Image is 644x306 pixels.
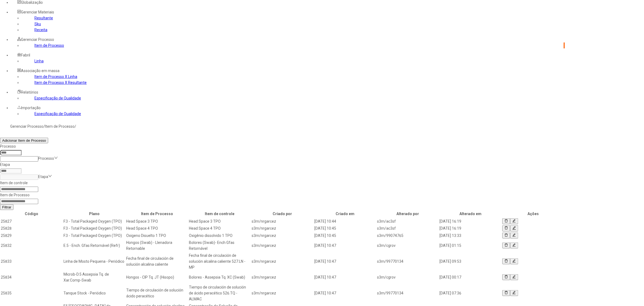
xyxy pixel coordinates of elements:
td: s3m/99074765 [377,232,439,239]
td: s3m/99770134 [377,284,439,302]
th: Alterado em [439,211,502,217]
nz-breadcrumb-separator: / [75,124,76,129]
td: s3m/cgrov [377,271,439,283]
td: Linha de Mosto Pequena - Periódico [63,252,125,271]
th: Plano [63,211,125,217]
td: s3m/nrgarcez [251,225,314,232]
a: Especificação de Qualidade [34,96,81,100]
a: Sku [34,22,41,26]
td: E.5 - Ench. Gfas Retornável (Refr) [63,239,125,252]
td: [DATE] 10:45 [314,225,376,232]
td: 25832 [1,239,63,252]
td: s3m/nrgarcez [251,218,314,225]
th: Item de controle [189,211,251,217]
td: Head Space 4 TPO [126,225,188,232]
td: [DATE] 01:15 [439,239,502,252]
td: 25833 [1,252,63,271]
a: Resultante [34,16,53,20]
a: Gerenciar Processo [10,124,43,129]
td: Microb-D.5 Assepsia Tq. de Xar.Comp-Swab [63,271,125,283]
nz-breadcrumb-separator: / [43,124,45,129]
td: s3m/nrgarcez [251,232,314,239]
td: s3m/cgrov [377,239,439,252]
th: Criado por [251,211,314,217]
td: 25829 [1,232,63,239]
span: Adicionar Item de Processo [2,138,46,143]
td: [DATE] 16:19 [439,218,502,225]
span: Fabril [21,53,30,57]
span: Gerenciar Materiais [21,10,54,14]
th: Item de Processo [126,211,188,217]
td: [DATE] 00:17 [439,271,502,283]
td: [DATE] 10:44 [314,218,376,225]
td: s3m/nrgarcez [251,239,314,252]
a: Especificação de Qualidade [34,112,81,116]
nz-select-placeholder: Etapa [38,175,48,179]
td: 25834 [1,271,63,283]
td: [DATE] 10:47 [314,239,376,252]
td: s3m/ac3sf [377,218,439,225]
td: Oxigeno Disuelto 1 TPO [126,232,188,239]
td: F.3 - Total Packaged Oxygen (TPO) [63,232,125,239]
td: [DATE] 09:53 [439,252,502,271]
td: 25828 [1,225,63,232]
th: Criado em [314,211,376,217]
th: Código [1,211,63,217]
td: [DATE] 10:47 [314,284,376,302]
span: Filtrar [2,205,11,209]
a: Receita [34,28,47,32]
td: 25827 [1,218,63,225]
td: [DATE] 16:19 [439,225,502,232]
nz-select-placeholder: Processo [38,156,54,161]
th: Alterado por [377,211,439,217]
a: Item de Processo [45,124,75,129]
a: Item de Processo X Linha [34,74,77,79]
td: F.3 - Total Packaged Oxygen (TPO) [63,225,125,232]
td: Head Space 3 TPO [189,218,251,225]
td: [DATE] 13:33 [439,232,502,239]
span: Gerenciar Processo [21,37,54,42]
span: Relatórios [21,90,38,94]
td: Bolores - Assepsia Tq. XC (Swab) [189,271,251,283]
td: [DATE] 10:47 [314,271,376,283]
span: Associação em massa [21,69,59,73]
td: s3m/ac3sf [377,225,439,232]
td: [DATE] 10:45 [314,232,376,239]
td: [DATE] 07:36 [439,284,502,302]
td: s3m/99770134 [377,252,439,271]
td: F.3 - Total Packaged Oxygen (TPO) [63,218,125,225]
td: Oxigênio dissolvido 1 TPO [189,232,251,239]
a: Item de Processo X Resultante [34,80,87,85]
td: Tiempo de circulación de solución de ácido peracético 526.TQ - ALMAC [189,284,251,302]
td: Fecha final de circulación de solución alcalina caliente 527.LN - MP [189,252,251,271]
td: Hongos - CIP Tq. JT (Hisopo) [126,271,188,283]
td: s3m/nrgarcez [251,252,314,271]
td: Tanque Stock - Periódico [63,284,125,302]
td: [DATE] 10:47 [314,252,376,271]
td: Hongos (Swab) - Llenadora Retornable [126,239,188,252]
td: Fecha final de circulación de solución alcalina caliente [126,252,188,271]
td: Head Space 4 TPO [189,225,251,232]
span: Importação [21,106,41,110]
span: Globalização [21,0,43,5]
a: Item de Processo [34,43,64,48]
td: s3m/nrgarcez [251,271,314,283]
a: Linha [34,59,44,63]
td: Head Space 3 TPO [126,218,188,225]
th: Ações [502,211,564,217]
td: 25835 [1,284,63,302]
td: Bolores (Swab)- Ench Gfas Retornável [189,239,251,252]
td: Tiempo de circulación de solución ácido peracético [126,284,188,302]
td: s3m/nrgarcez [251,284,314,302]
